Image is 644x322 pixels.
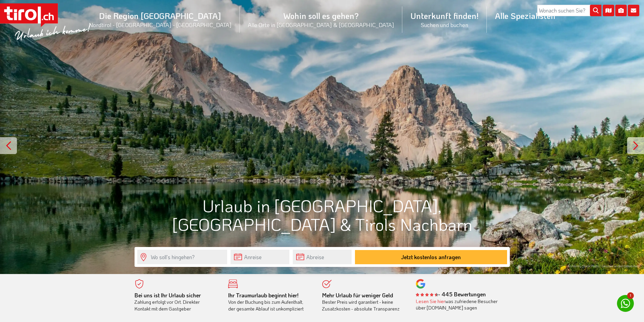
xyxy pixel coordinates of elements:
[89,21,232,28] small: Nordtirol - [GEOGRAPHIC_DATA] - [GEOGRAPHIC_DATA]
[228,292,299,299] b: Ihr Traumurlaub beginnt hier!
[537,5,601,16] input: Wonach suchen Sie?
[248,21,394,28] small: Alle Orte in [GEOGRAPHIC_DATA] & [GEOGRAPHIC_DATA]
[81,3,240,36] a: Die Region [GEOGRAPHIC_DATA]Nordtirol - [GEOGRAPHIC_DATA] - [GEOGRAPHIC_DATA]
[231,250,289,264] input: Anreise
[135,292,218,312] div: Zahlung erfolgt vor Ort. Direkter Kontakt mit dem Gastgeber
[135,292,201,299] b: Bei uns ist Ihr Urlaub sicher
[627,292,634,299] span: 1
[228,292,312,312] div: Von der Buchung bis zum Aufenthalt, der gesamte Ablauf ist unkompliziert
[487,3,564,28] a: Alle Spezialisten
[137,250,227,264] input: Wo soll's hingehen?
[416,298,445,304] a: Lesen Sie hier
[615,5,627,16] i: Fotogalerie
[355,250,507,264] button: Jetzt kostenlos anfragen
[322,292,406,312] div: Bester Preis wird garantiert - keine Zusatzkosten - absolute Transparenz
[416,298,500,311] div: was zufriedene Besucher über [DOMAIN_NAME] sagen
[240,3,402,36] a: Wohin soll es gehen?Alle Orte in [GEOGRAPHIC_DATA] & [GEOGRAPHIC_DATA]
[628,5,639,16] i: Kontakt
[603,5,614,16] i: Karte öffnen
[410,21,479,28] small: Suchen und buchen
[322,292,393,299] b: Mehr Urlaub für weniger Geld
[416,291,486,298] b: - 445 Bewertungen
[617,295,634,312] a: 1
[293,250,352,264] input: Abreise
[402,3,487,36] a: Unterkunft finden!Suchen und buchen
